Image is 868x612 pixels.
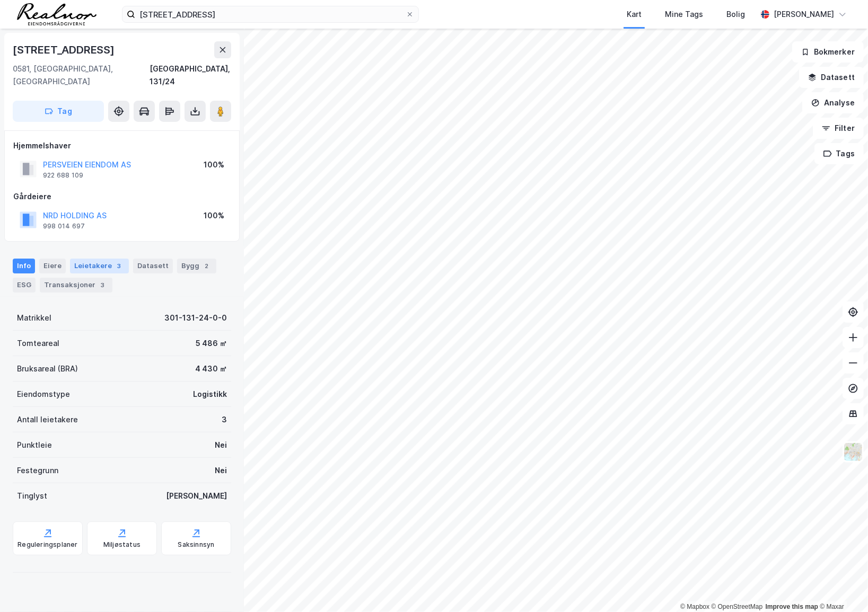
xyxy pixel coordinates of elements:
[13,259,35,273] div: Info
[17,3,97,25] img: realnor-logo.934646d98de889bb5806.png
[177,259,216,273] div: Bygg
[193,388,227,401] div: Logistikk
[665,8,703,21] div: Mine Tags
[13,41,117,58] div: [STREET_ADDRESS]
[150,63,231,88] div: [GEOGRAPHIC_DATA], 131/24
[43,222,85,230] div: 998 014 697
[70,259,129,273] div: Leietakere
[43,171,83,180] div: 922 688 109
[164,312,227,324] div: 301-131-24-0-0
[17,362,78,375] div: Bruksareal (BRA)
[201,261,212,271] div: 2
[17,490,47,502] div: Tinglyst
[133,259,173,273] div: Datasett
[766,603,818,610] a: Improve this map
[712,603,763,610] a: OpenStreetMap
[215,464,227,477] div: Nei
[40,278,112,292] div: Transaksjoner
[815,561,868,612] iframe: Chat Widget
[215,439,227,451] div: Nei
[166,490,227,502] div: [PERSON_NAME]
[13,101,104,122] button: Tag
[222,413,227,426] div: 3
[774,8,834,21] div: [PERSON_NAME]
[802,92,864,113] button: Analyse
[17,388,70,401] div: Eiendomstype
[135,6,406,22] input: Søk på adresse, matrikkel, gårdeiere, leietakere eller personer
[792,41,864,63] button: Bokmerker
[13,63,150,88] div: 0581, [GEOGRAPHIC_DATA], [GEOGRAPHIC_DATA]
[17,312,51,324] div: Matrikkel
[17,413,78,426] div: Antall leietakere
[17,540,77,549] div: Reguleringsplaner
[98,280,108,290] div: 3
[196,337,227,350] div: 5 486 ㎡
[17,464,58,477] div: Festegrunn
[114,261,125,271] div: 3
[17,337,59,350] div: Tomteareal
[13,190,231,203] div: Gårdeiere
[204,158,224,171] div: 100%
[195,362,227,375] div: 4 430 ㎡
[680,603,709,610] a: Mapbox
[726,8,745,21] div: Bolig
[178,540,215,549] div: Saksinnsyn
[13,139,231,152] div: Hjemmelshaver
[843,442,863,462] img: Z
[814,143,864,164] button: Tags
[13,278,36,292] div: ESG
[204,209,224,222] div: 100%
[815,561,868,612] div: Kontrollprogram for chat
[103,540,141,549] div: Miljøstatus
[813,118,864,139] button: Filter
[799,67,864,88] button: Datasett
[17,439,52,451] div: Punktleie
[627,8,642,21] div: Kart
[39,259,66,273] div: Eiere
